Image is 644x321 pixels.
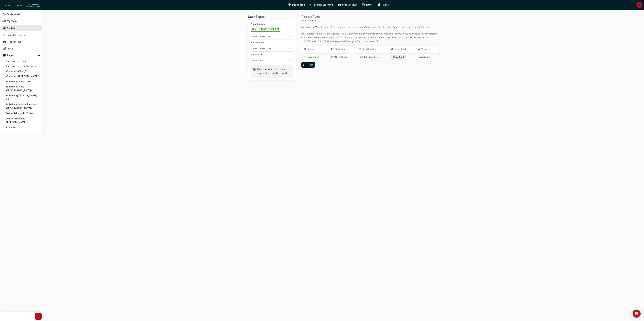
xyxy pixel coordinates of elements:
button: toggle menu [288,45,293,51]
div: Visualise [421,47,430,51]
span: news-icon [3,47,6,50]
span: car-icon [3,40,6,43]
a: Dashboard [1,11,42,18]
input: Active usertoggle menu [251,57,293,64]
a: news-iconNews [360,1,375,8]
div: Dashboard [7,13,20,16]
span: News [366,3,373,7]
span: JD [638,3,641,7]
a: Bulletins ([PERSON_NAME] - AU) [4,93,42,102]
div: News [7,47,13,51]
span: car-icon [338,3,341,7]
span: search-icon [310,3,313,7]
button: Pages [1,52,42,59]
div: Organisations [251,23,265,26]
a: guage-iconDashboard [285,1,308,8]
span: cross-icon [277,28,279,30]
span: prev-icon [37,314,40,318]
span: clock-icon [331,48,334,51]
span: pages-icon [378,3,380,7]
a: search-iconSearch Learning [308,1,335,8]
a: Aftersales (Chery) [4,69,42,74]
a: Accessories (Omoda Jaecoo) [4,64,42,69]
a: News [1,46,42,52]
div: Job Positions [251,41,264,44]
a: Product Hub [1,39,42,45]
div: Open Intercom Messenger [633,310,641,318]
span: replay-icon [303,64,305,67]
span: Search Learning [314,3,333,7]
button: toggle menu [288,57,293,64]
a: All Pages [4,125,42,130]
a: My Team [1,18,42,25]
span: exclaim-icon [253,68,256,75]
span: chart-icon [3,27,6,30]
div: Succeeded [308,55,319,59]
img: oneconnect [2,1,40,8]
span: Product Hub [342,3,357,7]
div: Status [308,47,314,51]
span: guage-icon [288,3,291,7]
div: Active user [251,53,262,56]
h3: Report Runs [301,15,439,19]
div: Run Duration [363,47,376,51]
div: Product Hub [7,40,22,44]
a: Bulletins (Chery - [GEOGRAPHIC_DATA]) [4,84,42,93]
span: down-icon [289,35,292,38]
a: Bulletins (Omoda Jaecoo - [GEOGRAPHIC_DATA]) [4,102,42,111]
div: Please note: The timestamp supplied is in ISO standard, which is particularly for machine analysi... [301,32,439,43]
div: Start Time [335,47,346,51]
span: target-icon [304,48,306,51]
div: less than a minute [359,55,386,59]
div: Rerun [307,63,313,66]
span: down-icon [289,59,292,62]
span: report_succeeded-icon [304,56,306,59]
div: My Team [7,20,18,23]
span: download-icon [391,48,394,51]
span: Unavailable [418,56,430,58]
a: Search Learning [1,32,42,38]
span: pages-icon [3,54,6,57]
input: Job Positionstoggle menu [251,45,293,51]
a: Bulletins (Chery - AU) [4,79,42,84]
span: up-icon [38,53,40,58]
span: news-icon [362,3,365,7]
a: car-iconProduct Hub [335,1,360,8]
button: toggle menu [288,33,293,40]
button: DashboardMy TeamAnalyticsSearch LearningProduct HubNews [1,11,42,52]
div: Beer [PERSON_NAME] [252,27,276,31]
a: pages-iconPages [375,1,391,8]
button: JD [636,2,642,8]
span: people-icon [3,20,6,23]
span: guage-icon [3,13,6,16]
span: search-icon [3,34,5,37]
a: Dealer Principals ([PERSON_NAME]) [4,116,42,125]
span: Dashboard [292,3,305,7]
input: OrganisationsBeer [PERSON_NAME]cross-icontoggle menu [251,33,293,40]
div: [DATE] 2:40pm [331,55,354,59]
span: down-icon [289,47,292,50]
div: Download [395,47,406,51]
span: duration-icon [359,48,361,51]
a: Dealer Principals (Chery) [4,111,42,116]
div: Search Learning [7,33,26,37]
div: Pages [7,53,14,57]
a: Download [391,55,406,60]
a: Analytics [1,25,42,31]
span: chart-icon [418,48,420,51]
span: Pages [382,3,389,7]
button: Rerun [301,62,315,68]
span: Export of users. [301,19,317,22]
a: Aftersales ([PERSON_NAME]) [4,74,42,79]
h3: User Export [248,15,296,19]
span: Fields marked with * are required to run the report. [257,68,291,75]
div: Run without filters to generate a comprehensive up-to-date data extract. Or, utilise the filters ... [301,25,439,29]
a: Accessories (Chery) [4,59,42,64]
